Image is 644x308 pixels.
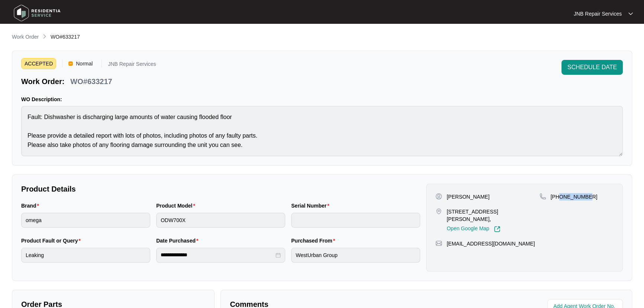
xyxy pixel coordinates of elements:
[21,76,64,87] p: Work Order:
[73,58,96,69] span: Normal
[68,61,73,66] img: Vercel Logo
[156,237,201,244] label: Date Purchased
[447,193,489,200] p: [PERSON_NAME]
[12,33,39,41] p: Work Order
[291,202,332,209] label: Serial Number
[291,237,338,244] label: Purchased From
[21,58,56,69] span: ACCEPTED
[435,240,442,247] img: map-pin
[21,237,84,244] label: Product Fault or Query
[567,63,617,72] span: SCHEDULE DATE
[11,2,63,24] img: residentia service logo
[51,34,80,40] span: WO#633217
[291,248,420,263] input: Purchased From
[161,251,274,259] input: Date Purchased
[42,33,48,39] img: chevron-right
[447,226,500,232] a: Open Google Map
[108,61,156,69] p: JNB Repair Services
[447,208,539,223] p: [STREET_ADDRESS][PERSON_NAME],
[156,213,285,228] input: Product Model
[156,202,198,209] label: Product Model
[21,184,420,194] p: Product Details
[561,60,623,75] button: SCHEDULE DATE
[447,240,535,247] p: [EMAIL_ADDRESS][DOMAIN_NAME]
[494,226,500,232] img: Link-External
[21,213,150,228] input: Brand
[435,193,442,200] img: user-pin
[551,193,598,200] p: [PHONE_NUMBER]
[21,106,623,156] textarea: Fault: Dishwasher is discharging large amounts of water causing flooded floor Please provide a de...
[291,213,420,228] input: Serial Number
[628,12,633,16] img: dropdown arrow
[10,33,40,41] a: Work Order
[435,208,442,215] img: map-pin
[21,202,42,209] label: Brand
[574,10,622,17] p: JNB Repair Services
[21,96,623,103] p: WO Description:
[540,193,546,200] img: map-pin
[70,76,112,87] p: WO#633217
[21,248,150,263] input: Product Fault or Query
